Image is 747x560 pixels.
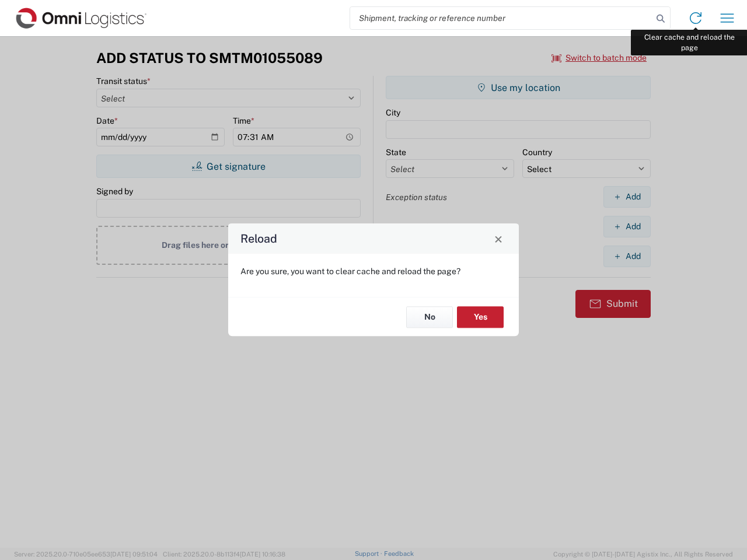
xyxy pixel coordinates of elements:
input: Shipment, tracking or reference number [350,7,652,29]
button: No [406,306,453,328]
h4: Reload [240,230,277,247]
p: Are you sure, you want to clear cache and reload the page? [240,266,507,276]
button: Yes [457,306,504,328]
button: Close [490,230,507,247]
